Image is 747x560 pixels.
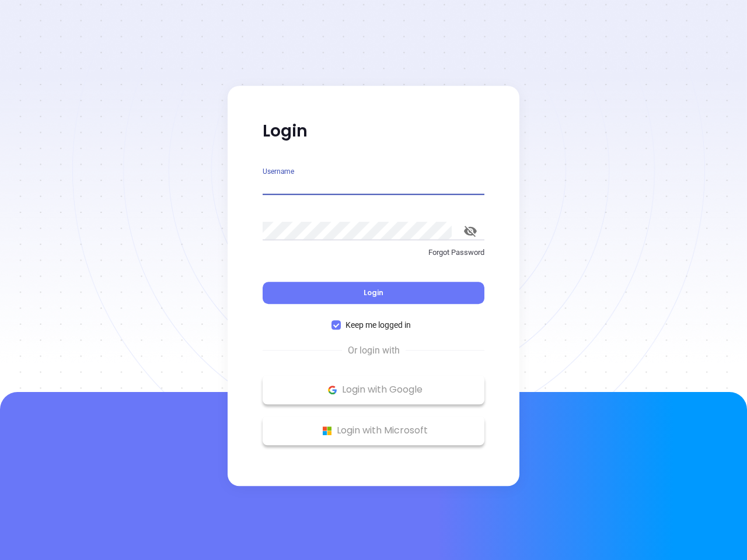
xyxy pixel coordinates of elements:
[341,318,416,331] span: Keep me logged in
[263,168,294,175] label: Username
[263,282,484,304] button: Login
[456,217,484,245] button: toggle password visibility
[364,288,383,297] span: Login
[263,416,484,445] button: Microsoft Logo Login with Microsoft
[325,383,340,397] img: Google Logo
[263,247,484,258] p: Forgot Password
[320,423,334,438] img: Microsoft Logo
[268,381,479,398] p: Login with Google
[263,375,484,404] button: Google Logo Login with Google
[342,344,406,358] span: Or login with
[268,422,479,439] p: Login with Microsoft
[263,121,484,142] p: Login
[263,247,484,268] a: Forgot Password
